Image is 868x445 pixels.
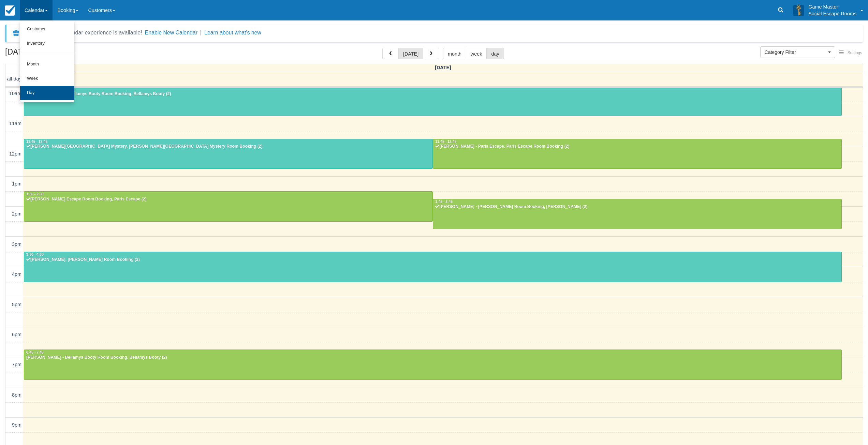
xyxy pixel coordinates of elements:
[12,362,21,367] span: 7pm
[200,30,202,35] span: |
[145,29,197,36] button: Enable New Calendar
[5,48,91,60] h2: [DATE]
[435,65,451,70] span: [DATE]
[433,199,842,229] a: 1:45 - 2:45[PERSON_NAME] - [PERSON_NAME] Room Booking, [PERSON_NAME] (2)
[12,332,21,337] span: 6pm
[435,200,453,204] span: 1:45 - 2:45
[24,86,842,116] a: 10:00 - 11:00[PERSON_NAME] - Bellamys Booty Room Booking, Bellamys Booty (2)
[7,76,21,81] span: all-day
[443,48,466,59] button: month
[835,48,866,58] button: Settings
[765,49,826,56] span: Category Filter
[26,253,44,256] span: 3:30 - 4:30
[26,351,44,354] span: 6:45 - 7:45
[9,151,21,157] span: 12pm
[433,139,842,169] a: 11:45 - 12:45[PERSON_NAME] - Paris Escape, Paris Escape Room Booking (2)
[24,350,842,380] a: 6:45 - 7:45[PERSON_NAME] - Bellamys Booty Room Booking, Bellamys Booty (2)
[9,121,21,126] span: 11am
[26,257,840,263] div: [PERSON_NAME], [PERSON_NAME] Room Booking (2)
[24,139,433,169] a: 11:45 - 12:45[PERSON_NAME][GEOGRAPHIC_DATA] Mystery, [PERSON_NAME][GEOGRAPHIC_DATA] Mystery Room ...
[24,252,842,282] a: 3:30 - 4:30[PERSON_NAME], [PERSON_NAME] Room Booking (2)
[12,241,21,247] span: 3pm
[204,30,261,35] a: Learn about what's new
[26,192,44,196] span: 1:30 - 2:30
[12,181,21,187] span: 1pm
[20,20,74,102] ul: Calendar
[12,271,21,277] span: 4pm
[20,22,74,36] a: Customer
[466,48,487,59] button: week
[435,204,840,210] div: [PERSON_NAME] - [PERSON_NAME] Room Booking, [PERSON_NAME] (2)
[435,140,456,144] span: 11:45 - 12:45
[26,144,431,149] div: [PERSON_NAME][GEOGRAPHIC_DATA] Mystery, [PERSON_NAME][GEOGRAPHIC_DATA] Mystery Room Booking (2)
[793,5,804,16] img: A3
[20,72,74,86] a: Week
[760,46,835,58] button: Category Filter
[486,48,504,59] button: day
[23,29,142,37] div: A new Booking Calendar experience is available!
[20,86,74,100] a: Day
[12,422,21,428] span: 9pm
[9,91,21,96] span: 10am
[26,355,840,360] div: [PERSON_NAME] - Bellamys Booty Room Booking, Bellamys Booty (2)
[26,140,47,144] span: 11:45 - 12:45
[808,3,856,10] p: Game Master
[20,36,74,51] a: Inventory
[12,392,21,398] span: 8pm
[26,91,840,97] div: [PERSON_NAME] - Bellamys Booty Room Booking, Bellamys Booty (2)
[435,144,840,149] div: [PERSON_NAME] - Paris Escape, Paris Escape Room Booking (2)
[398,48,423,59] button: [DATE]
[24,191,433,221] a: 1:30 - 2:30[PERSON_NAME] Escape Room Booking, Paris Escape (2)
[5,5,15,16] img: checkfront-main-nav-mini-logo.png
[848,50,862,55] span: Settings
[20,57,74,72] a: Month
[12,211,21,217] span: 2pm
[26,197,431,202] div: [PERSON_NAME] Escape Room Booking, Paris Escape (2)
[808,10,856,17] p: Social Escape Rooms
[12,302,21,307] span: 5pm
